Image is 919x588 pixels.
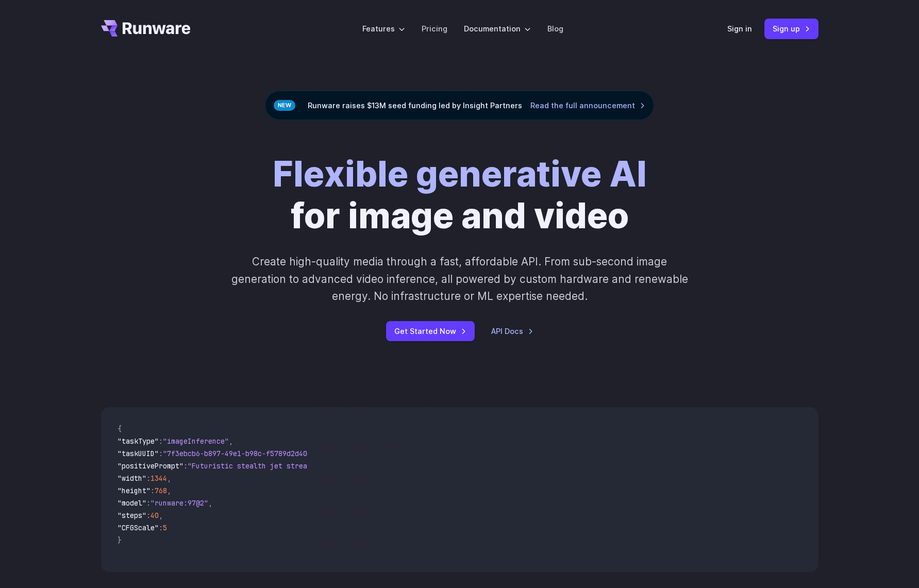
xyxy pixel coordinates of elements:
[118,449,159,458] span: "taskUUID"
[159,436,163,446] span: :
[422,23,447,35] a: Pricing
[146,474,151,483] span: :
[265,91,654,120] div: Runware raises $13M seed funding led by Insight Partners
[101,20,191,37] a: Go to /
[163,523,167,532] span: 5
[159,511,163,520] span: ,
[386,321,475,341] a: Get Started Now
[118,461,183,471] span: "positivePrompt"
[118,424,122,433] span: {
[118,523,159,532] span: "CFGScale"
[155,486,167,495] span: 768
[163,449,320,458] span: "7f3ebcb6-b897-49e1-b98c-f5789d2d40d7"
[151,474,167,483] span: 1344
[151,498,208,508] span: "runware:97@2"
[273,153,647,237] h1: for image and video
[118,486,151,495] span: "height"
[146,498,151,508] span: :
[159,449,163,458] span: :
[273,153,647,195] strong: Flexible generative AI
[118,436,159,446] span: "taskType"
[159,523,163,532] span: :
[530,99,645,111] a: Read the full announcement
[208,498,212,508] span: ,
[118,474,146,483] span: "width"
[118,498,146,508] span: "model"
[146,511,151,520] span: :
[118,535,122,545] span: }
[163,436,229,446] span: "imageInference"
[362,23,405,35] label: Features
[547,23,563,35] a: Blog
[167,474,171,483] span: ,
[167,486,171,495] span: ,
[183,461,188,471] span: :
[230,253,689,305] p: Create high-quality media through a fast, affordable API. From sub-second image generation to adv...
[229,436,233,446] span: ,
[764,19,818,39] a: Sign up
[464,23,531,35] label: Documentation
[188,461,563,471] span: "Futuristic stealth jet streaking through a neon-lit cityscape with glowing purple exhaust"
[118,511,146,520] span: "steps"
[727,23,752,35] a: Sign in
[151,486,155,495] span: :
[151,511,159,520] span: 40
[491,325,533,337] a: API Docs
